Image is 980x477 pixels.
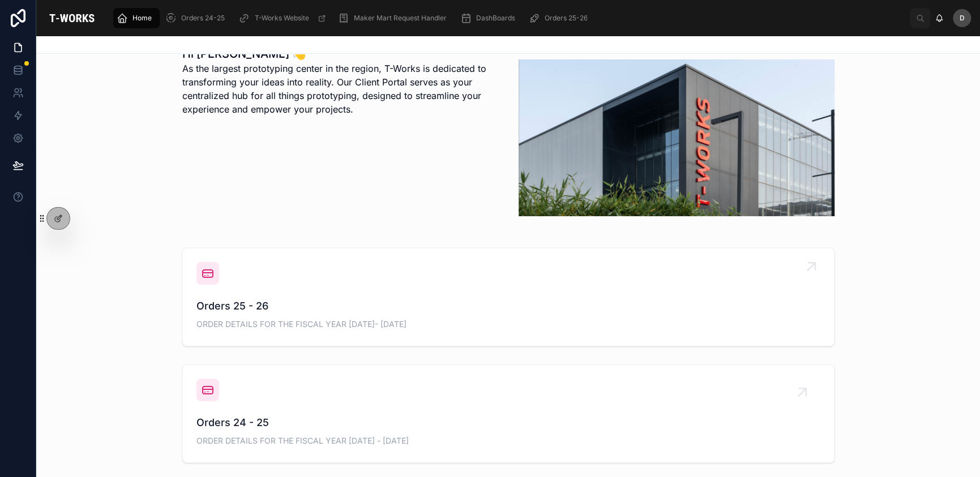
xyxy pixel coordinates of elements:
[113,8,160,28] a: Home
[235,8,332,28] a: T-Works Website
[334,8,454,28] a: Maker Mart Request Handler
[132,14,152,23] span: Home
[108,6,910,31] div: scrollable content
[254,14,309,23] span: T-Works Website
[196,319,820,330] span: ORDER DETAILS FOR THE FISCAL YEAR [DATE]- [DATE]
[162,8,233,28] a: Orders 24-25
[182,62,498,116] p: As the largest prototyping center in the region, T-Works is dedicated to transforming your ideas ...
[519,59,835,216] img: 20656-Tworks-build.png
[476,14,515,23] span: DashBoards
[183,248,834,346] a: Orders 25 - 26ORDER DETAILS FOR THE FISCAL YEAR [DATE]- [DATE]
[960,14,965,23] span: D
[544,14,587,23] span: Orders 25-26
[196,435,820,446] span: ORDER DETAILS FOR THE FISCAL YEAR [DATE] - [DATE]
[353,14,446,23] span: Maker Mart Request Handler
[456,8,523,28] a: DashBoards
[525,8,595,28] a: Orders 25-26
[181,14,225,23] span: Orders 24-25
[45,9,99,27] img: App logo
[196,298,820,314] span: Orders 25 - 26
[183,365,834,462] a: Orders 24 - 25ORDER DETAILS FOR THE FISCAL YEAR [DATE] - [DATE]
[196,415,820,431] span: Orders 24 - 25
